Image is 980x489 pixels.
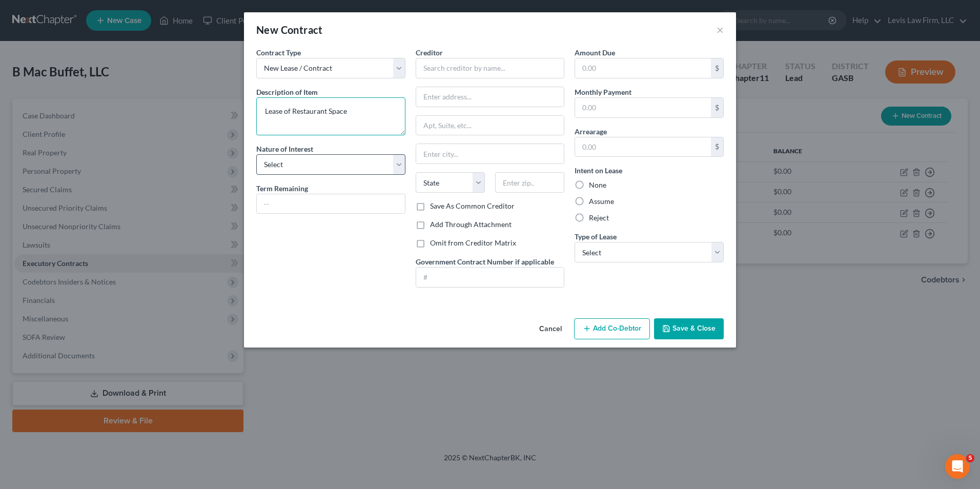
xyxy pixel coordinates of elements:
label: Monthly Payment [575,87,631,97]
label: Add Through Attachment [430,219,512,230]
div: $ [711,98,723,117]
label: Nature of Interest [256,144,313,154]
span: Type of Lease [575,232,617,241]
input: 0.00 [575,98,711,117]
label: Intent on Lease [575,165,622,176]
div: $ [711,137,723,157]
span: Creditor [416,48,443,57]
div: $ [711,58,723,78]
input: 0.00 [575,137,711,157]
input: Enter address... [416,87,564,107]
span: 5 [966,454,974,462]
div: New Contract [256,23,323,37]
input: Search creditor by name... [416,58,565,78]
label: Amount Due [575,47,615,58]
label: Omit from Creditor Matrix [430,238,516,248]
input: Enter city... [416,144,564,164]
button: × [717,24,724,36]
input: 0.00 [575,58,711,78]
label: None [589,180,606,190]
label: Government Contract Number if applicable [416,256,554,267]
label: Save As Common Creditor [430,201,515,211]
label: Assume [589,196,614,207]
iframe: Intercom live chat [945,454,970,479]
input: -- [257,194,405,214]
label: Contract Type [256,47,301,58]
input: Apt, Suite, etc... [416,116,564,135]
input: Enter zip.. [495,172,564,193]
button: Add Co-Debtor [574,318,650,340]
button: Save & Close [654,318,724,340]
label: Reject [589,213,609,223]
label: Term Remaining [256,183,308,194]
button: Cancel [531,319,570,340]
label: Arrearage [575,126,607,137]
span: Description of Item [256,88,318,96]
input: # [416,268,564,287]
